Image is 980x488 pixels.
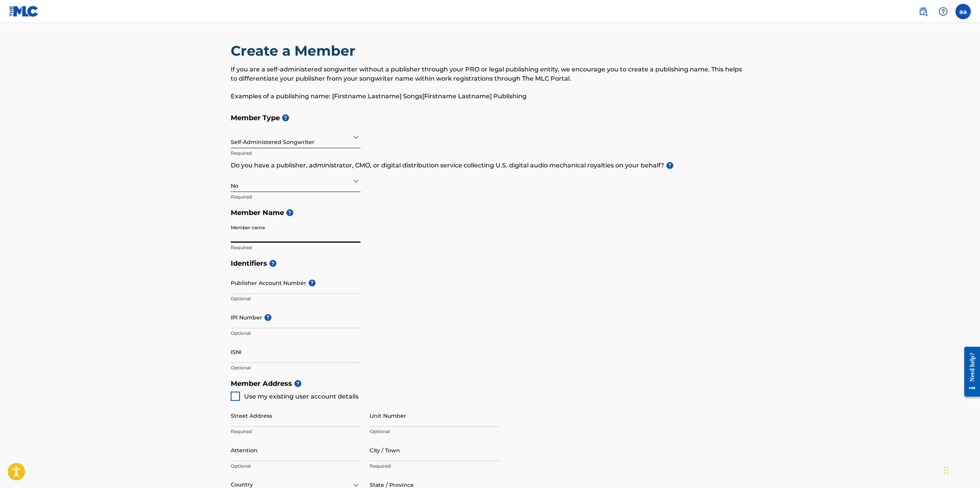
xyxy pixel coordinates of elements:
p: Optional [231,463,360,470]
iframe: Resource Center [959,341,980,402]
p: If you are a self-administered songwriter without a publisher through your PRO or legal publishin... [231,65,750,83]
h5: Identifiers [231,255,750,272]
p: Optional [370,428,499,435]
div: Help [935,4,951,19]
p: Required [231,244,360,251]
img: help [939,7,948,16]
span: ? [269,260,276,267]
div: Drag [944,459,949,482]
p: Optional [231,330,360,337]
div: User Menu [955,4,971,19]
p: Optional [231,295,360,302]
img: search [919,7,928,16]
span: ? [264,314,271,321]
h5: Member Type [231,110,750,126]
a: Public Search [916,4,931,19]
span: ? [294,380,301,387]
h5: Member Address [231,376,750,392]
p: Optional [231,364,360,371]
img: MLC Logo [9,6,39,17]
p: Required [231,150,360,157]
span: ? [309,280,316,286]
p: Do you have a publisher, administrator, CMO, or digital distribution service collecting U.S. digi... [231,161,750,170]
span: ? [666,162,673,169]
div: Self-Administered Songwriter [231,127,360,146]
span: ? [286,209,293,216]
div: No [231,171,360,190]
p: Required [231,428,360,435]
h5: Member Name [231,205,750,221]
span: Use my existing user account details [244,393,359,400]
p: Required [370,463,499,470]
h2: Create a Member [231,42,359,60]
p: Examples of a publishing name: [Firstname Lastname] Songs[Firstname Lastname] Publishing [231,92,750,101]
iframe: Chat Widget [942,451,980,488]
span: ? [282,114,289,121]
p: Required [231,194,360,200]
